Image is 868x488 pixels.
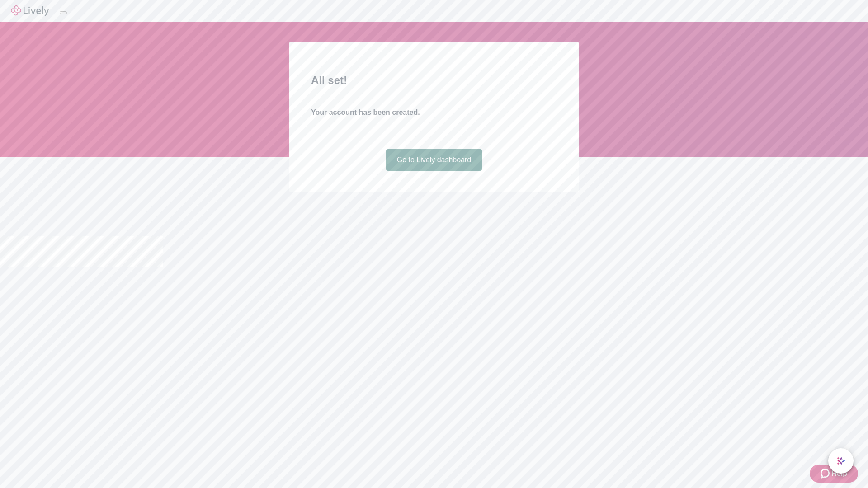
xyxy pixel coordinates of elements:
[836,456,845,465] svg: Lively AI Assistant
[311,107,557,118] h4: Your account has been created.
[810,465,858,483] button: Zendesk support iconHelp
[821,468,831,479] svg: Zendesk support icon
[386,149,482,171] a: Go to Lively dashboard
[11,5,49,16] img: Lively
[828,448,854,474] button: chat
[831,468,847,479] span: Help
[60,11,67,14] button: Log out
[311,72,557,89] h2: All set!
